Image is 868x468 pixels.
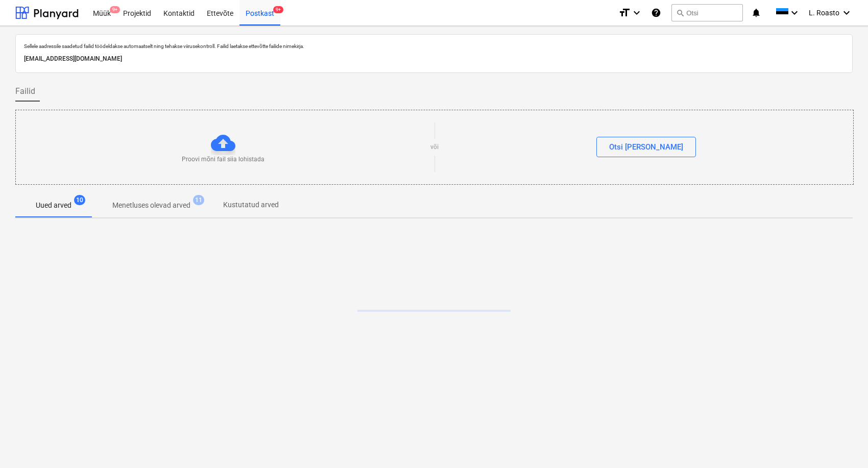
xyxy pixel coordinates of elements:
[651,7,661,19] i: Abikeskus
[809,9,839,17] span: L. Roasto
[788,7,801,19] i: keyboard_arrow_down
[15,85,35,97] span: Failid
[273,6,283,13] span: 9+
[671,4,743,21] button: Otsi
[631,7,643,19] i: keyboard_arrow_down
[223,200,279,210] p: Kustutatud arved
[676,9,684,17] span: search
[618,7,631,19] i: format_size
[609,140,683,154] div: Otsi [PERSON_NAME]
[74,195,85,205] span: 10
[193,195,204,205] span: 11
[36,200,71,211] p: Uued arved
[751,7,761,19] i: notifications
[182,155,264,164] p: Proovi mõni fail siia lohistada
[24,43,844,50] p: Sellele aadressile saadetud failid töödeldakse automaatselt ning tehakse viirusekontroll. Failid ...
[24,54,844,64] p: [EMAIL_ADDRESS][DOMAIN_NAME]
[110,6,120,13] span: 9+
[15,110,854,185] div: Proovi mõni fail siia lohistadavõiOtsi [PERSON_NAME]
[112,200,190,211] p: Menetluses olevad arved
[596,137,696,157] button: Otsi [PERSON_NAME]
[430,143,439,152] p: või
[840,7,853,19] i: keyboard_arrow_down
